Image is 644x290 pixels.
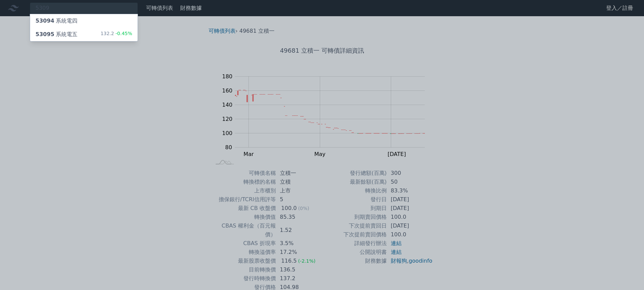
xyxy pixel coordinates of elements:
span: -0.45% [114,31,132,36]
a: 53095系統電五 132.2-0.45% [30,28,138,41]
span: 53095 [35,31,54,37]
div: 系統電五 [35,30,77,38]
div: 132.2 [100,30,132,38]
a: 53094系統電四 [30,14,138,28]
div: 聊天小工具 [610,258,644,290]
iframe: Chat Widget [610,258,644,290]
div: 系統電四 [35,17,77,25]
span: 53094 [35,18,54,24]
